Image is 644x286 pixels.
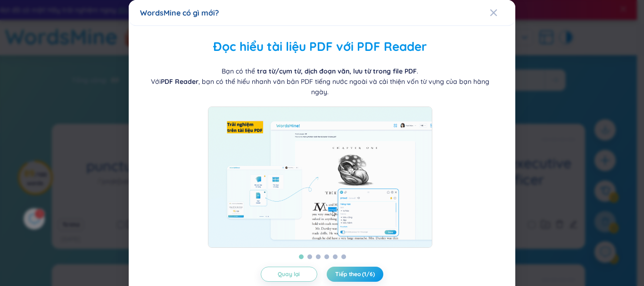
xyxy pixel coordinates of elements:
b: tra từ/cụm từ, dịch đoạn văn, lưu từ trong file PDF [257,67,417,75]
button: Quay lại [261,267,317,282]
button: Tiếp theo (1/6) [327,267,383,282]
span: Tiếp theo (1/6) [335,270,374,278]
button: 1 [299,254,304,259]
div: WordsMine có gì mới? [140,8,504,18]
b: PDF Reader [161,77,198,86]
button: 6 [341,254,346,259]
button: 5 [333,254,338,259]
span: Bạn có thể . Với , bạn có thể hiểu nhanh văn bản PDF tiếng nước ngoài và cải thiện vốn từ vựng củ... [151,67,489,96]
button: 3 [316,254,321,259]
h2: Đọc hiểu tài liệu PDF với PDF Reader [140,37,500,57]
span: Quay lại [278,270,300,278]
button: 4 [324,254,329,259]
button: 2 [307,254,312,259]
